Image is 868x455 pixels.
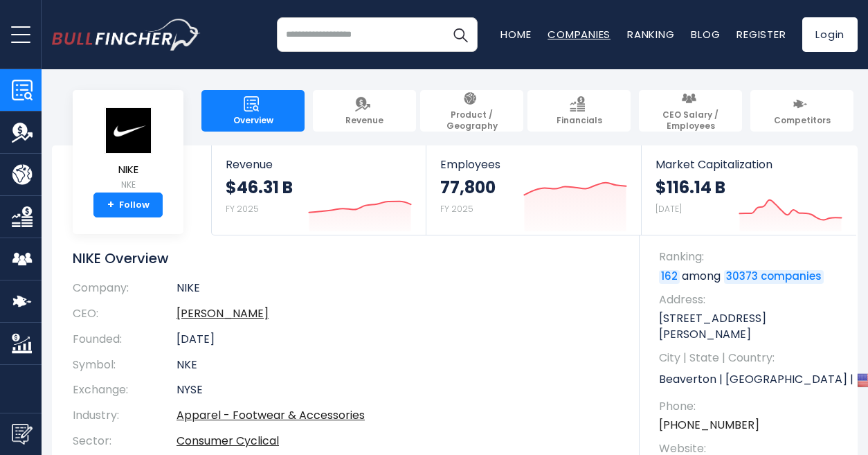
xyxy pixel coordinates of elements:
[659,350,844,366] span: City | State | Country:
[557,115,602,126] span: Financials
[313,90,416,132] a: Revenue
[73,301,177,327] th: CEO:
[73,353,177,378] th: Symbol:
[548,27,611,42] a: Companies
[177,327,619,353] td: [DATE]
[107,199,114,211] strong: +
[345,115,383,126] span: Revenue
[233,115,273,126] span: Overview
[659,311,844,342] p: [STREET_ADDRESS][PERSON_NAME]
[642,145,856,235] a: Market Capitalization $116.14 B [DATE]
[427,109,516,131] span: Product / Geography
[802,17,858,52] a: Login
[212,145,426,235] a: Revenue $46.31 B FY 2025
[440,203,473,215] small: FY 2025
[655,203,682,215] small: [DATE]
[177,407,365,423] a: Apparel - Footwear & Accessories
[691,27,720,42] a: Blog
[420,90,523,132] a: Product / Geography
[659,399,844,414] span: Phone:
[527,90,631,132] a: Financials
[736,27,786,42] a: Register
[177,281,619,301] td: NIKE
[639,90,742,132] a: CEO Salary / Employees
[659,292,844,307] span: Address:
[659,270,680,284] a: 162
[627,27,674,42] a: Ranking
[443,17,478,52] button: Search
[103,107,153,193] a: NIKE NKE
[226,203,259,215] small: FY 2025
[659,418,759,433] a: [PHONE_NUMBER]
[724,270,824,284] a: 30373 companies
[73,249,619,267] h1: NIKE Overview
[73,327,177,353] th: Founded:
[774,115,831,126] span: Competitors
[104,164,152,176] span: NIKE
[177,433,279,449] a: Consumer Cyclical
[440,177,496,198] strong: 77,800
[73,429,177,454] th: Sector:
[659,249,844,265] span: Ranking:
[177,305,269,321] a: ceo
[440,158,626,171] span: Employees
[177,377,619,403] td: NYSE
[201,90,305,132] a: Overview
[655,177,725,198] strong: $116.14 B
[93,193,163,217] a: +Follow
[104,179,152,191] small: NKE
[659,370,844,391] p: Beaverton | [GEOGRAPHIC_DATA] | US
[226,177,293,198] strong: $46.31 B
[73,377,177,403] th: Exchange:
[426,145,640,235] a: Employees 77,800 FY 2025
[646,109,735,131] span: CEO Salary / Employees
[73,403,177,429] th: Industry:
[226,158,412,171] span: Revenue
[659,269,844,284] p: among
[655,158,842,171] span: Market Capitalization
[73,281,177,301] th: Company:
[750,90,853,132] a: Competitors
[52,19,201,51] img: bullfincher logo
[500,27,531,42] a: Home
[177,353,619,378] td: NKE
[52,19,201,51] a: Go to homepage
